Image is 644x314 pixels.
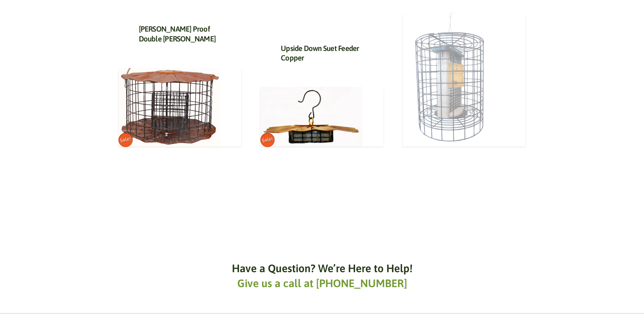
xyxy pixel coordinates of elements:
[237,277,407,290] a: Give us a call at [PHONE_NUMBER]
[281,44,359,63] a: Upside Down Suet Feeder Copper
[259,132,276,148] span: Sale!
[232,261,412,276] h6: Have a Question? We’re Here to Help!
[139,24,216,43] a: [PERSON_NAME] Proof Double [PERSON_NAME]
[117,132,134,148] span: Sale!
